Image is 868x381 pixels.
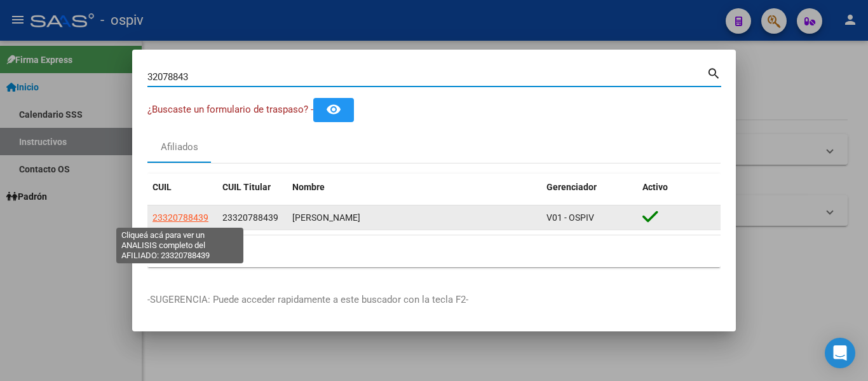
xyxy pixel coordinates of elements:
datatable-header-cell: Gerenciador [541,174,637,201]
datatable-header-cell: Activo [637,174,721,201]
div: Open Intercom Messenger [825,338,855,368]
div: Afiliados [161,140,198,155]
span: 23320788439 [222,212,278,223]
mat-icon: search [707,65,721,80]
mat-icon: remove_red_eye [326,102,341,117]
span: Gerenciador [546,182,597,192]
span: 23320788439 [153,212,208,223]
span: Nombre [292,182,325,192]
span: Activo [642,182,668,192]
div: [PERSON_NAME] [292,211,536,225]
datatable-header-cell: CUIL [147,174,217,201]
span: CUIL [153,182,172,192]
span: ¿Buscaste un formulario de traspaso? - [147,104,313,115]
span: V01 - OSPIV [546,212,594,223]
datatable-header-cell: Nombre [287,174,541,201]
datatable-header-cell: CUIL Titular [217,174,287,201]
div: 1 total [147,235,721,267]
p: -SUGERENCIA: Puede acceder rapidamente a este buscador con la tecla F2- [147,293,721,307]
span: CUIL Titular [222,182,271,192]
